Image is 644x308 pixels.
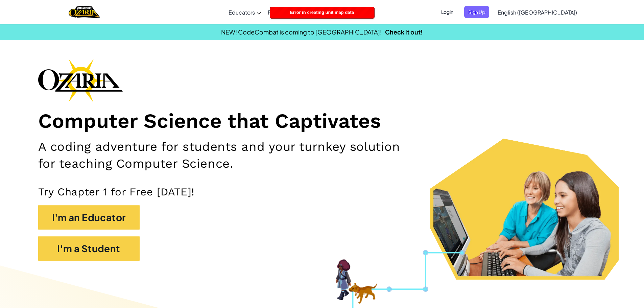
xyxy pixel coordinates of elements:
[38,109,606,134] h1: Computer Science that Captivates
[221,28,382,36] span: NEW! CodeCombat is coming to [GEOGRAPHIC_DATA]!
[38,185,606,198] p: Try Chapter 1 for Free [DATE]!
[38,59,123,102] img: Ozaria branding logo
[225,3,264,21] a: Educators
[290,10,354,15] span: Error in creating unit map data
[38,205,140,230] button: I'm an Educator
[69,5,100,19] a: Ozaria by CodeCombat logo
[290,3,314,21] a: Play
[38,138,419,172] h2: A coding adventure for students and your turnkey solution for teaching Computer Science.
[498,9,577,16] span: English ([GEOGRAPHIC_DATA])
[464,6,489,18] button: Sign Up
[38,236,140,261] button: I'm a Student
[385,28,423,36] a: Check it out!
[229,9,255,16] span: Educators
[69,5,100,19] img: Home
[437,6,457,18] button: Login
[264,3,290,21] a: Parents
[494,3,580,21] a: English ([GEOGRAPHIC_DATA])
